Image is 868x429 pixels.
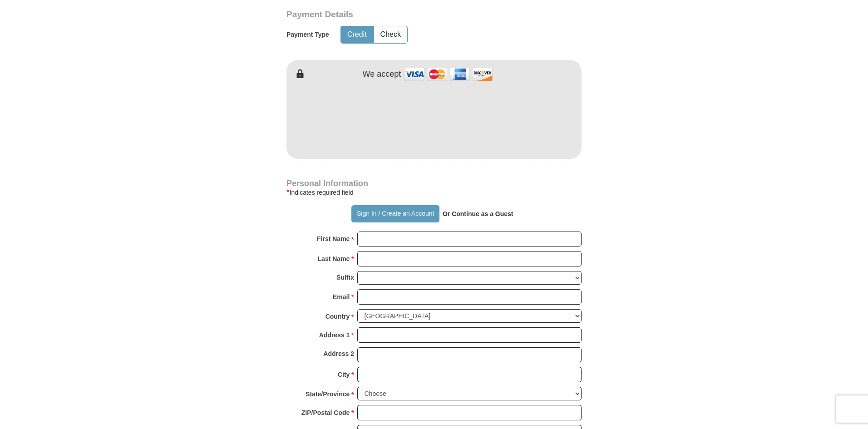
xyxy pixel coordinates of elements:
strong: Address 1 [319,329,350,341]
strong: City [338,368,350,381]
h5: Payment Type [286,31,329,39]
img: credit cards accepted [403,64,494,84]
button: Check [374,26,407,43]
strong: Email [333,291,350,303]
button: Credit [341,26,373,43]
h3: Payment Details [286,10,518,20]
strong: Suffix [336,271,354,284]
strong: Or Continue as a Guest [443,210,513,217]
button: Sign In / Create an Account [351,205,439,222]
strong: Last Name [318,252,350,265]
div: Indicates required field [286,187,582,198]
h4: Personal Information [286,180,582,187]
strong: Country [325,310,350,323]
strong: First Name [317,232,350,245]
strong: State/Province [306,388,350,400]
h4: We accept [363,69,401,79]
strong: ZIP/Postal Code [301,406,350,419]
strong: Address 2 [323,347,354,360]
